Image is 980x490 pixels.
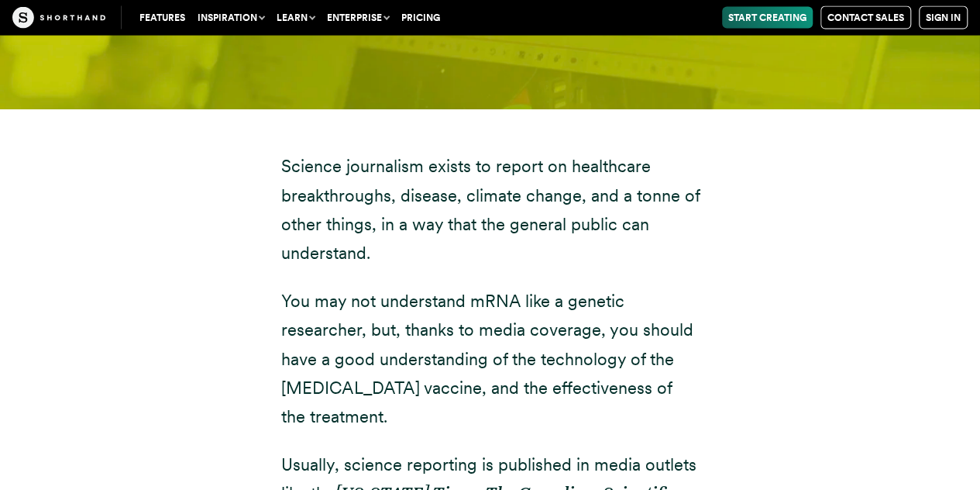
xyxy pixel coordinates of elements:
a: Features [133,7,191,29]
p: You may not understand mRNA like a genetic researcher, but, thanks to media coverage, you should ... [281,287,700,432]
p: Science journalism exists to report on healthcare breakthroughs, disease, climate change, and a t... [281,152,700,268]
a: Sign in [919,6,968,29]
button: Learn [270,7,321,29]
a: Start Creating [722,7,813,29]
button: Enterprise [321,7,395,29]
img: The Craft [12,7,105,29]
a: Pricing [395,7,446,29]
a: Contact Sales [820,6,911,29]
button: Inspiration [191,7,270,29]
